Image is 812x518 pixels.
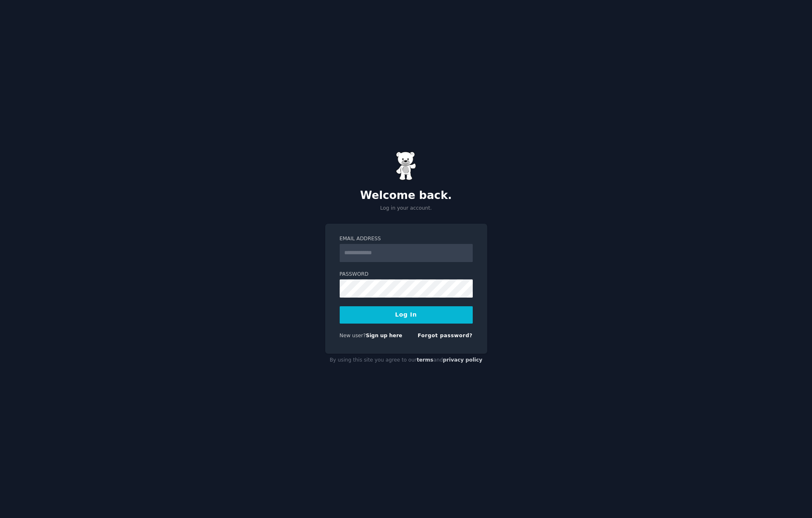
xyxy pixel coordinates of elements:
h2: Welcome back. [325,189,487,202]
img: Gummy Bear [396,151,417,180]
button: Log In [340,306,473,324]
div: By using this site you agree to our and [325,354,487,367]
a: Forgot password? [418,333,473,338]
a: Sign up here [366,333,402,338]
a: terms [417,357,433,363]
label: Email Address [340,235,473,243]
span: New user? [340,333,366,338]
label: Password [340,271,473,278]
p: Log in your account. [325,205,487,212]
a: privacy policy [443,357,483,363]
